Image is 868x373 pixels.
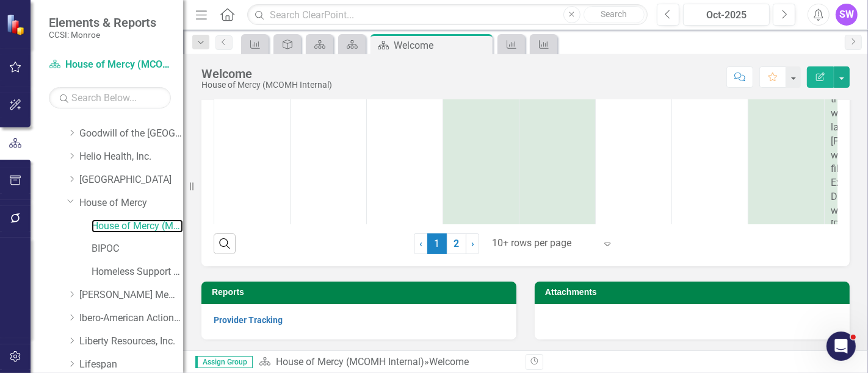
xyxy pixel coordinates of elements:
h3: Attachments [545,288,844,297]
a: Helio Health, Inc. [79,150,183,164]
div: Welcome [429,356,469,368]
a: House of Mercy [79,196,183,210]
input: Search ClearPoint... [247,4,648,26]
a: [GEOGRAPHIC_DATA] [79,173,183,187]
a: Liberty Resources, Inc. [79,335,183,349]
a: BIPOC [92,242,183,256]
span: Elements & Reports [49,15,156,30]
span: Search [601,9,627,19]
button: Oct-2025 [683,4,770,26]
a: Ibero-American Action League, Inc. [79,311,183,325]
button: SW [836,4,858,26]
a: [PERSON_NAME] Memorial Institute, Inc. [79,288,183,302]
span: Assign Group [195,356,253,368]
input: Search Below... [49,87,171,108]
span: 1 [427,233,447,254]
a: Homeless Support Services [92,265,183,279]
span: › [471,238,474,249]
div: Welcome [201,67,332,80]
a: House of Mercy (MCOMH Internal) [92,219,183,233]
a: House of Mercy (MCOMH Internal) [276,356,424,368]
button: Search [584,6,645,23]
a: Lifespan [79,358,183,372]
iframe: Intercom live chat [826,332,856,361]
div: Oct-2025 [687,8,765,23]
a: 2 [447,233,466,254]
div: House of Mercy (MCOMH Internal) [201,80,332,90]
span: ‹ [419,238,422,249]
small: CCSI: Monroe [49,30,156,40]
a: Provider Tracking [214,315,283,325]
div: » [259,355,516,369]
img: ClearPoint Strategy [6,14,27,35]
h3: Reports [212,288,510,297]
a: House of Mercy (MCOMH Internal) [49,58,171,72]
div: Welcome [394,38,490,53]
a: Goodwill of the [GEOGRAPHIC_DATA] [79,127,183,141]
